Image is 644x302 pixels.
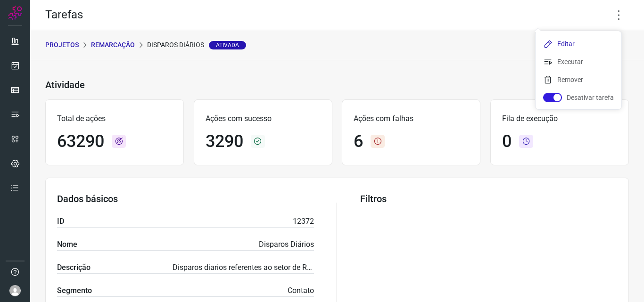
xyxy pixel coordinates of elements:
[288,285,314,296] p: Contato
[536,90,621,105] li: Desativar tarefa
[45,79,85,90] h3: Atividade
[57,131,104,152] h1: 63290
[57,239,77,250] label: Nome
[536,36,621,51] li: Editar
[259,239,314,250] p: Disparos Diários
[57,285,92,296] label: Segmento
[8,6,22,20] img: Logo
[9,285,21,296] img: avatar-user-boy.jpg
[57,216,64,227] label: ID
[206,113,321,124] p: Ações com sucesso
[173,262,314,273] p: Disparos diarios referentes ao setor de Remacação
[206,131,243,152] h1: 3290
[209,41,246,49] span: Ativada
[293,216,314,227] p: 12372
[45,8,83,22] h2: Tarefas
[502,131,512,152] h1: 0
[57,193,314,204] h3: Dados básicos
[57,113,172,124] p: Total de ações
[91,40,135,50] p: Remarcação
[360,193,617,204] h3: Filtros
[354,131,363,152] h1: 6
[354,113,469,124] p: Ações com falhas
[536,54,621,69] li: Executar
[45,40,79,50] p: PROJETOS
[502,113,617,124] p: Fila de execução
[57,262,91,273] label: Descrição
[147,40,246,50] p: Disparos Diários
[536,72,621,87] li: Remover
